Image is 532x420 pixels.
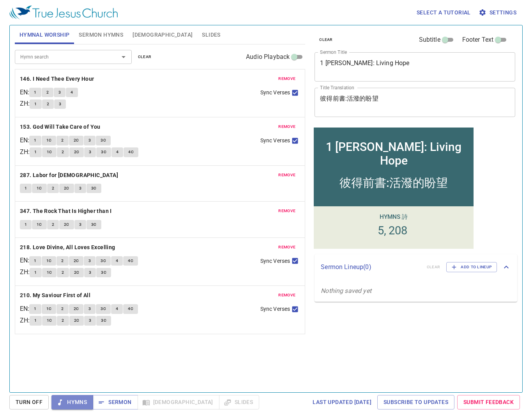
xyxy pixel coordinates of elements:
[74,149,80,156] span: 2C
[20,88,29,97] p: EN :
[278,172,295,179] span: remove
[74,220,86,229] button: 3
[278,244,295,251] span: remove
[32,220,47,229] button: 1C
[20,99,30,108] p: ZH :
[34,101,37,108] span: 1
[34,257,36,264] span: 1
[20,206,112,216] b: 347. The Rock That Is Higher than I
[91,221,97,228] span: 3C
[74,317,80,324] span: 2C
[30,268,41,277] button: 1
[57,268,69,277] button: 2
[42,147,57,157] button: 1C
[451,264,492,271] span: Add to Lineup
[46,305,52,312] span: 1C
[87,220,101,229] button: 3C
[88,257,91,264] span: 3
[32,184,47,193] button: 1C
[128,149,134,156] span: 4C
[59,184,74,193] button: 2C
[69,136,84,145] button: 2C
[101,149,106,156] span: 3C
[61,305,64,312] span: 2
[29,304,41,314] button: 1
[20,243,115,252] b: 218. Love Divine, All Loves Excelling
[101,317,106,324] span: 3C
[61,257,64,264] span: 2
[20,122,102,132] button: 153. God Will Take Care of You
[62,269,64,276] span: 2
[274,122,300,131] button: remove
[20,147,30,157] p: ZH :
[79,30,123,40] span: Sermon Hymns
[309,395,375,409] a: Last updated [DATE]
[202,30,220,40] span: Slides
[46,89,49,96] span: 2
[42,99,54,109] button: 2
[96,316,111,325] button: 3C
[20,268,30,277] p: ZH :
[457,395,520,409] a: Submit Feedback
[84,136,95,145] button: 3
[96,268,111,277] button: 3C
[25,221,27,228] span: 1
[20,256,29,265] p: EN :
[246,52,290,62] span: Audio Playback
[42,136,57,145] button: 1C
[69,268,84,277] button: 2C
[274,170,300,180] button: remove
[274,206,300,216] button: remove
[278,207,295,214] span: remove
[84,256,95,266] button: 3
[34,149,37,156] span: 1
[58,397,87,407] span: Hymns
[89,149,91,156] span: 3
[37,185,42,192] span: 1C
[47,317,52,324] span: 1C
[138,53,152,60] span: clear
[320,59,510,74] textarea: 1 [PERSON_NAME]: Living Hope
[20,291,90,300] b: 210. My Saviour First of All
[47,184,59,193] button: 2
[47,149,52,156] span: 1C
[480,8,516,18] span: Settings
[20,206,113,216] button: 347. The Rock That Is Higher than I
[88,137,91,144] span: 3
[84,147,96,157] button: 3
[69,316,84,325] button: 2C
[69,256,84,266] button: 2C
[315,254,517,280] div: Sermon Lineup(0)clearAdd to Lineup
[419,35,440,44] span: Subtitle
[111,147,123,157] button: 4
[47,220,59,229] button: 2
[111,304,123,314] button: 4
[20,316,30,325] p: ZH :
[89,269,91,276] span: 3
[20,136,29,145] p: EN :
[321,262,421,272] p: Sermon Lineup ( 0 )
[47,101,49,108] span: 2
[69,147,84,157] button: 2C
[42,256,57,266] button: 1C
[57,256,68,266] button: 2
[46,137,52,144] span: 1C
[62,149,64,156] span: 2
[74,305,79,312] span: 2C
[34,305,36,312] span: 1
[417,8,471,18] span: Select a tutorial
[87,184,101,193] button: 3C
[274,243,300,252] button: remove
[116,257,118,264] span: 4
[52,221,54,228] span: 2
[34,269,37,276] span: 1
[446,262,497,272] button: Add to Lineup
[29,88,41,97] button: 1
[260,89,290,97] span: Sync Verses
[274,291,300,300] button: remove
[462,35,494,44] span: Footer Text
[79,221,81,228] span: 3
